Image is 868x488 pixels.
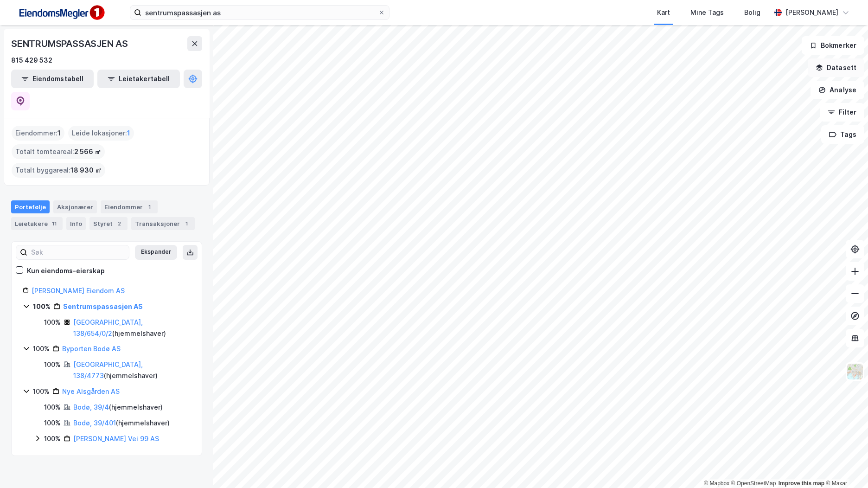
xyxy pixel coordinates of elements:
div: Transaksjoner [131,217,195,230]
input: Søk [27,245,129,259]
img: F4PB6Px+NJ5v8B7XTbfpPpyloAAAAASUVORK5CYII= [15,2,108,23]
div: 2 [115,219,124,228]
button: Eiendomstabell [11,70,94,88]
div: 1 [182,219,191,228]
a: [PERSON_NAME] Vei 99 AS [73,435,159,443]
a: Mapbox [704,480,729,487]
div: Eiendommer [101,200,158,213]
div: 815 429 532 [11,55,52,66]
div: Aksjonærer [53,200,97,213]
div: 100% [33,386,50,397]
div: ( hjemmelshaver ) [73,359,191,381]
div: ( hjemmelshaver ) [73,317,191,339]
button: Analyse [811,81,864,99]
button: Bokmerker [802,36,864,55]
a: Sentrumspassasjen AS [63,302,143,310]
button: Leietakertabell [97,70,180,88]
iframe: Chat Widget [822,443,868,488]
div: Portefølje [11,200,50,213]
a: [PERSON_NAME] Eiendom AS [32,287,125,295]
div: 100% [44,402,61,413]
a: Improve this map [779,480,824,487]
div: 100% [44,359,61,370]
a: Bodø, 39/401 [73,419,116,427]
div: ( hjemmelshaver ) [73,402,163,413]
div: 100% [33,301,51,312]
span: 18 930 ㎡ [70,165,102,176]
a: [GEOGRAPHIC_DATA], 138/4773 [73,360,143,379]
div: Bolig [744,7,760,18]
div: Kun eiendoms-eierskap [27,265,105,276]
div: Eiendommer : [12,126,64,141]
span: 1 [57,128,61,139]
div: Totalt tomteareal : [12,144,105,159]
div: SENTRUMSPASSASJEN AS [11,36,130,51]
button: Ekspander [135,245,177,260]
div: 11 [50,219,59,228]
button: Tags [821,125,864,144]
div: Styret [89,217,128,230]
div: Info [66,217,86,230]
div: Kart [657,7,670,18]
div: Mine Tags [690,7,724,18]
span: 1 [127,128,130,139]
div: 100% [33,343,50,354]
div: ( hjemmelshaver ) [73,417,170,429]
div: 100% [44,417,61,429]
img: Z [846,363,864,380]
div: 100% [44,317,61,328]
span: 2 566 ㎡ [74,146,101,157]
div: 1 [145,202,154,212]
button: Filter [820,103,864,122]
a: Nye Alsgården AS [62,387,120,395]
a: [GEOGRAPHIC_DATA], 138/654/0/2 [73,318,143,337]
div: Kontrollprogram for chat [822,443,868,488]
button: Datasett [808,58,864,77]
input: Søk på adresse, matrikkel, gårdeiere, leietakere eller personer [141,6,378,19]
a: Byporten Bodø AS [62,345,121,353]
div: Leietakere [11,217,63,230]
div: [PERSON_NAME] [785,7,838,18]
div: Totalt byggareal : [12,163,105,178]
a: Bodø, 39/4 [73,403,109,411]
a: OpenStreetMap [731,480,776,487]
div: 100% [44,433,61,444]
div: Leide lokasjoner : [68,126,134,141]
